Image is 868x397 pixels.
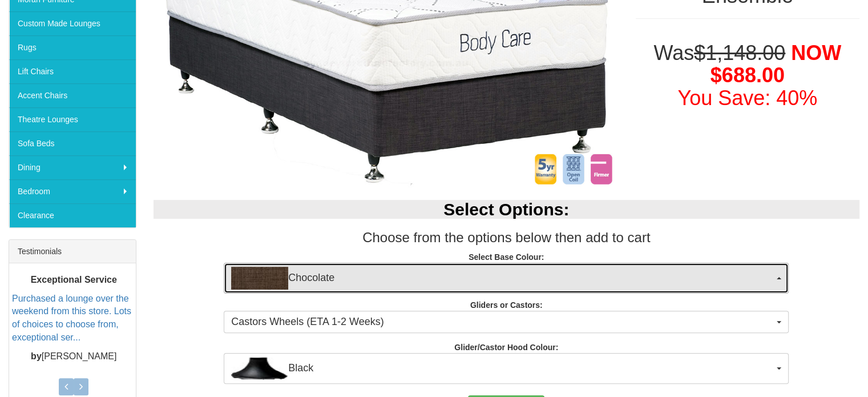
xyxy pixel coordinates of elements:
[9,179,136,203] a: Bedroom
[9,131,136,155] a: Sofa Beds
[154,230,860,245] h3: Choose from the options below then add to cart
[231,267,774,290] span: Chocolate
[9,155,136,179] a: Dining
[9,203,136,227] a: Clearance
[231,267,288,290] img: Chocolate
[677,86,817,110] font: You Save: 40%
[231,357,774,380] span: Black
[710,41,841,87] span: NOW $688.00
[443,200,569,219] b: Select Options:
[31,274,117,284] b: Exceptional Service
[9,83,136,107] a: Accent Chairs
[224,311,789,334] button: Castors Wheels (ETA 1-2 Weeks)
[9,35,136,59] a: Rugs
[469,252,544,262] strong: Select Base Colour:
[231,315,774,330] span: Castors Wheels (ETA 1-2 Weeks)
[470,300,543,310] strong: Gliders or Castors:
[12,350,136,363] p: [PERSON_NAME]
[9,107,136,131] a: Theatre Lounges
[636,42,860,110] h1: Was
[694,41,785,65] del: $1,148.00
[9,11,136,35] a: Custom Made Lounges
[224,353,789,384] button: BlackBlack
[9,59,136,83] a: Lift Chairs
[9,240,136,263] div: Testimonials
[12,293,131,342] a: Purchased a lounge over the weekend from this store. Lots of choices to choose from, exceptional ...
[224,263,789,294] button: ChocolateChocolate
[31,351,42,360] b: by
[454,343,558,352] strong: Glider/Castor Hood Colour:
[231,357,288,380] img: Black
